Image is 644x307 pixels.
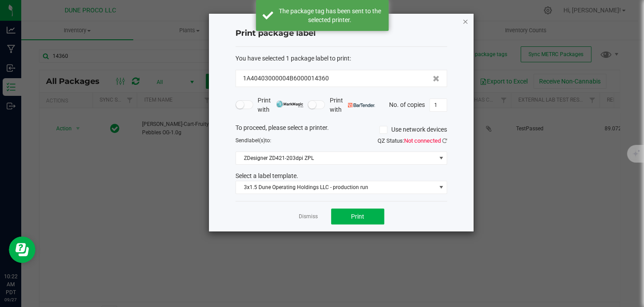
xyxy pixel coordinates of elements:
[331,208,384,224] button: Print
[348,103,375,107] img: bartender.png
[235,28,447,39] h4: Print package label
[9,236,35,263] iframe: Resource center
[235,137,271,144] span: Send to:
[351,213,364,220] span: Print
[278,7,382,24] div: The package tag has been sent to the selected printer.
[235,54,447,63] div: :
[235,55,350,62] span: You have selected 1 package label to print
[247,137,265,144] span: label(s)
[236,152,436,164] span: ZDesigner ZD421-203dpi ZPL
[378,137,447,144] span: QZ Status:
[389,101,425,108] span: No. of copies
[229,123,454,136] div: To proceed, please select a printer.
[404,137,441,144] span: Not connected
[236,181,436,193] span: 3x1.5 Dune Operating Holdings LLC - production run
[276,101,303,107] img: mark_magic_cybra.png
[299,213,318,220] a: Dismiss
[379,125,447,134] label: Use network devices
[329,96,375,114] span: Print with
[258,96,303,114] span: Print with
[243,74,329,83] span: 1A40403000004B6000014360
[229,171,454,181] div: Select a label template.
